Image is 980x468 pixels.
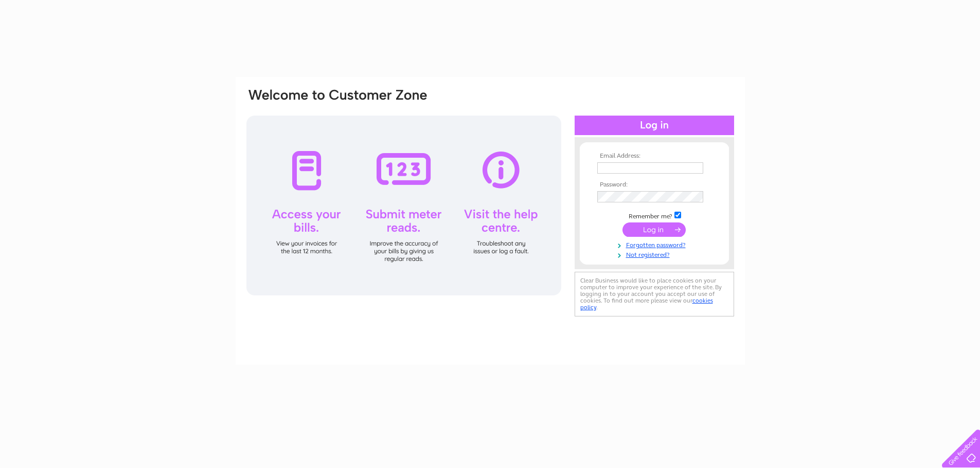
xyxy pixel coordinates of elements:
td: Remember me? [595,210,714,220]
th: Password: [595,181,714,189]
a: Forgotten password? [597,239,714,249]
div: Clear Business would like to place cookies on your computer to improve your experience of the sit... [575,272,734,316]
th: Email Address: [595,153,714,160]
a: Not registered? [597,249,714,259]
a: cookies policy [580,297,713,311]
input: Submit [622,222,686,237]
